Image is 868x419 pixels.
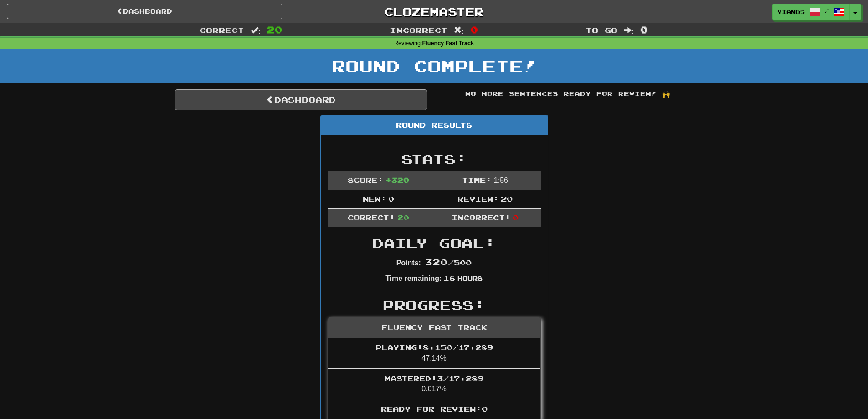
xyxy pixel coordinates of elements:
h2: Stats: [328,151,541,166]
span: : [624,26,634,34]
span: / [825,7,829,14]
span: Score: [348,176,383,184]
span: To go [586,26,617,35]
div: Fluency Fast Track [328,318,540,338]
span: Incorrect: [452,213,511,222]
a: Clozemaster [296,4,572,20]
span: Playing: 8,150 / 17,289 [375,343,493,352]
strong: Time remaining: [385,274,442,282]
span: 0 [388,194,394,203]
span: Time: [462,176,492,184]
span: 0 [470,24,478,35]
h2: Progress: [328,298,541,313]
span: Correct: [348,213,395,222]
a: Dashboard [7,4,282,19]
div: Round Results [321,115,548,135]
a: yianos / [772,4,850,20]
span: + 320 [385,176,409,184]
span: : [454,26,464,34]
span: 16 [443,274,455,282]
span: : [251,26,261,34]
span: 20 [267,24,282,35]
li: 0.017% [328,368,540,400]
a: Dashboard [175,89,427,110]
span: 1 : 56 [494,176,508,184]
span: New: [363,194,386,203]
span: Incorrect [390,26,447,35]
span: 0 [640,24,648,35]
strong: Fluency Fast Track [422,40,474,47]
span: yianos [777,8,805,16]
small: Hours [457,274,483,282]
span: 320 [425,256,448,267]
li: 47.14% [328,338,540,369]
h2: Daily Goal: [328,236,541,251]
span: Correct [200,26,244,35]
span: / 500 [425,258,472,267]
span: Ready for Review: 0 [381,404,488,413]
span: Mastered: 3 / 17,289 [385,374,483,383]
span: 0 [513,213,519,222]
div: No more sentences ready for review! 🙌 [441,89,694,98]
strong: Points: [396,259,421,267]
span: 20 [501,194,513,203]
span: Review: [457,194,499,203]
h1: Round Complete! [3,57,865,75]
span: 20 [397,213,409,222]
